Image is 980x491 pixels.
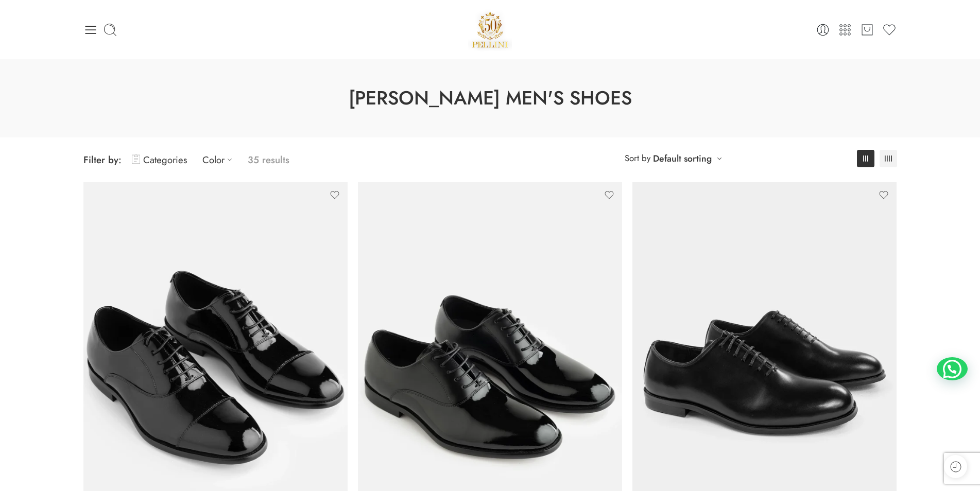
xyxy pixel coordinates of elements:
span: Filter by: [83,153,122,167]
a: Categories [132,148,187,172]
a: Pellini - [468,8,512,51]
span: Sort by [625,150,650,167]
a: Cart [860,23,874,37]
a: Default sorting [653,151,712,166]
h1: [PERSON_NAME] Men's Shoes [26,85,954,112]
a: Wishlist [882,23,897,37]
a: Login / Register [816,23,830,37]
img: Pellini [468,8,512,51]
a: Color [202,148,237,172]
p: 35 results [248,148,289,172]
